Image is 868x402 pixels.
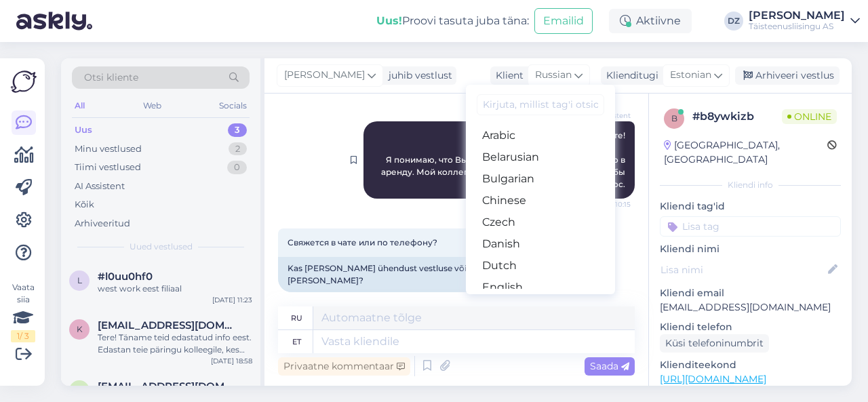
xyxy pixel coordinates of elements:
[535,68,572,83] span: Russian
[671,113,677,123] span: b
[229,142,247,156] div: 2
[75,198,94,212] div: Kõik
[211,356,252,366] div: [DATE] 18:58
[660,373,766,385] a: [URL][DOMAIN_NAME]
[466,190,615,212] a: Chinese
[77,275,82,285] span: l
[75,180,125,193] div: AI Assistent
[660,320,841,334] p: Kliendi telefon
[75,217,130,230] div: Arhiveeritud
[11,281,35,342] div: Vaata siia
[590,360,629,372] span: Saada
[291,306,302,329] div: ru
[84,71,138,85] span: Otsi kliente
[749,10,860,32] a: [PERSON_NAME]Täisteenusliisingu AS
[284,68,365,83] span: [PERSON_NAME]
[466,146,615,168] a: Belarusian
[466,277,615,298] a: English
[664,138,827,167] div: [GEOGRAPHIC_DATA], [GEOGRAPHIC_DATA]
[660,262,825,277] input: Lisa nimi
[282,293,333,303] span: 10:15
[660,199,841,214] p: Kliendi tag'id
[466,168,615,190] a: Bulgarian
[660,242,841,256] p: Kliendi nimi
[724,12,743,31] div: DZ
[292,330,301,353] div: et
[466,125,615,146] a: Arabic
[278,257,549,292] div: Kas [PERSON_NAME] ühendust vestluse või telefoni [PERSON_NAME]?
[670,68,711,83] span: Estonian
[11,330,35,342] div: 1 / 3
[98,331,252,356] div: Tere! Täname teid edastatud info eest. Edastan teie päringu kolleegile, kes vaatab selle [PERSON_...
[75,161,141,174] div: Tiimi vestlused
[11,69,37,94] img: Askly Logo
[601,68,658,83] div: Klienditugi
[735,66,840,85] div: Arhiveeri vestlus
[75,123,92,137] div: Uus
[77,385,83,395] span: r
[75,142,142,156] div: Minu vestlused
[660,358,841,372] p: Klienditeekond
[228,123,247,137] div: 3
[466,212,615,233] a: Czech
[692,108,782,125] div: # b8ywkizb
[660,300,841,315] p: [EMAIL_ADDRESS][DOMAIN_NAME]
[477,94,604,115] input: Kirjuta, millist tag'i otsid
[490,68,524,83] div: Klient
[466,233,615,255] a: Danish
[376,13,529,29] div: Proovi tasuta juba täna:
[660,179,841,191] div: Kliendi info
[98,283,252,295] div: west work eest filiaal
[534,8,593,34] button: Emailid
[227,161,247,174] div: 0
[216,97,250,115] div: Socials
[466,255,615,277] a: Dutch
[609,9,692,33] div: Aktiivne
[77,324,83,334] span: k
[278,357,410,376] div: Privaatne kommentaar
[72,97,87,115] div: All
[98,270,153,283] span: #l0uu0hf0
[383,68,452,83] div: juhib vestlust
[749,10,845,21] div: [PERSON_NAME]
[376,14,402,27] b: Uus!
[140,97,164,115] div: Web
[98,380,239,393] span: rimantasbru@gmail.com
[782,109,837,124] span: Online
[660,286,841,300] p: Kliendi email
[212,295,252,305] div: [DATE] 11:23
[660,216,841,237] input: Lisa tag
[288,237,437,247] span: Свяжется в чате или по телефону?
[130,241,193,253] span: Uued vestlused
[749,21,845,32] div: Täisteenusliisingu AS
[660,334,769,353] div: Küsi telefoninumbrit
[98,319,239,331] span: kristiine@tele2.com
